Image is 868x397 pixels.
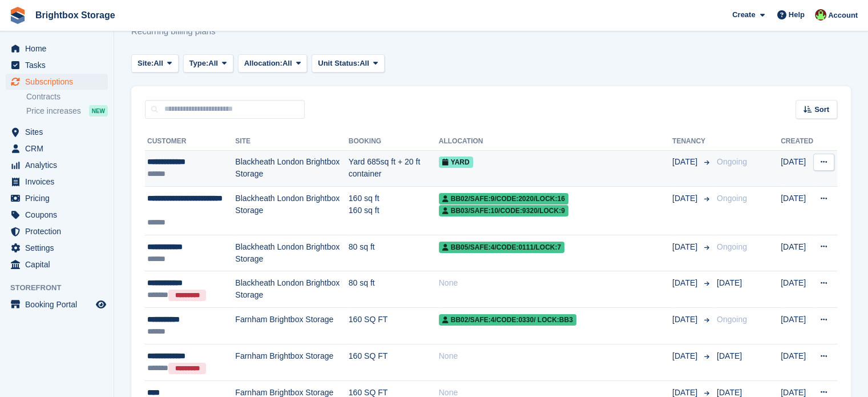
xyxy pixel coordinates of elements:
[6,124,108,140] a: menu
[208,58,218,69] span: All
[25,57,94,73] span: Tasks
[781,235,813,271] td: [DATE]
[235,150,348,187] td: Blackheath London Brightbox Storage
[360,58,369,69] span: All
[25,124,94,140] span: Sites
[10,282,114,294] span: Storefront
[6,256,108,272] a: menu
[672,350,700,362] span: [DATE]
[25,41,94,57] span: Home
[6,74,108,90] a: menu
[717,315,747,324] span: Ongoing
[25,157,94,173] span: Analytics
[349,150,439,187] td: Yard 685sq ft + 20 ft container
[781,271,813,308] td: [DATE]
[732,9,755,21] span: Create
[312,54,384,73] button: Unit Status: All
[781,150,813,187] td: [DATE]
[6,57,108,73] a: menu
[6,157,108,173] a: menu
[25,74,94,90] span: Subscriptions
[717,278,742,287] span: [DATE]
[235,187,348,235] td: Blackheath London Brightbox Storage
[672,314,700,326] span: [DATE]
[672,193,700,204] span: [DATE]
[183,54,233,73] button: Type: All
[6,240,108,256] a: menu
[154,58,163,69] span: All
[25,223,94,239] span: Protection
[6,141,108,157] a: menu
[145,133,235,151] th: Customer
[25,174,94,190] span: Invoices
[26,105,108,117] a: Price increases NEW
[189,58,209,69] span: Type:
[25,240,94,256] span: Settings
[672,277,700,289] span: [DATE]
[789,9,805,21] span: Help
[6,223,108,239] a: menu
[672,156,700,168] span: [DATE]
[244,58,282,69] span: Allocation:
[814,104,829,115] span: Sort
[349,187,439,235] td: 160 sq ft 160 sq ft
[25,256,94,272] span: Capital
[717,194,747,203] span: Ongoing
[25,190,94,206] span: Pricing
[439,350,672,362] div: None
[439,277,672,289] div: None
[6,207,108,223] a: menu
[349,271,439,308] td: 80 sq ft
[781,187,813,235] td: [DATE]
[131,25,223,38] p: Recurring billing plans
[235,235,348,271] td: Blackheath London Brightbox Storage
[89,105,108,117] div: NEW
[439,314,576,326] span: BB02/safe:4/code:0330/ lock:BB3
[235,133,348,151] th: Site
[349,133,439,151] th: Booking
[6,174,108,190] a: menu
[26,91,108,102] a: Contracts
[815,9,826,21] img: Marlena
[781,133,813,151] th: Created
[439,193,568,204] span: BB02/safe:9/code:2020/lock:16
[672,133,712,151] th: Tenancy
[282,58,292,69] span: All
[717,388,742,397] span: [DATE]
[235,271,348,308] td: Blackheath London Brightbox Storage
[828,10,858,21] span: Account
[781,344,813,380] td: [DATE]
[235,308,348,344] td: Farnham Brightbox Storage
[781,308,813,344] td: [DATE]
[672,241,700,253] span: [DATE]
[6,41,108,57] a: menu
[439,157,473,168] span: YARD
[9,7,26,24] img: stora-icon-8386f47178a22dfd0bd8f6a31ec36ba5ce8667c1dd55bd0f319d3a0aa187defe.svg
[349,308,439,344] td: 160 SQ FT
[131,54,179,73] button: Site: All
[318,58,360,69] span: Unit Status:
[26,106,81,117] span: Price increases
[717,157,747,166] span: Ongoing
[31,6,120,25] a: Brightbox Storage
[439,205,568,216] span: BB03/safe:10/code:9320/lock:9
[6,296,108,312] a: menu
[94,298,108,311] a: Preview store
[25,207,94,223] span: Coupons
[138,58,154,69] span: Site:
[439,133,672,151] th: Allocation
[25,296,94,312] span: Booking Portal
[349,344,439,380] td: 160 SQ FT
[439,242,564,253] span: BB05/safe:4/code:0111/lock:7
[25,141,94,157] span: CRM
[6,190,108,206] a: menu
[717,242,747,251] span: Ongoing
[238,54,308,73] button: Allocation: All
[349,235,439,271] td: 80 sq ft
[235,344,348,380] td: Farnham Brightbox Storage
[717,351,742,360] span: [DATE]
